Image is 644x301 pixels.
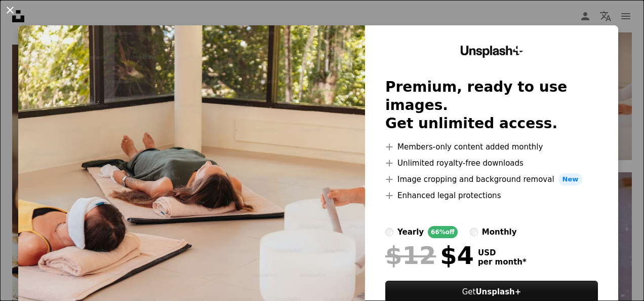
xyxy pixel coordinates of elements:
span: per month * [478,257,527,267]
h2: Premium, ready to use images. Get unlimited access. [385,78,598,133]
li: Enhanced legal protections [385,190,598,202]
input: yearly66%off [385,228,393,236]
span: USD [478,248,527,257]
span: New [558,173,583,185]
li: Image cropping and background removal [385,173,598,185]
input: monthly [470,228,478,236]
span: $12 [385,242,436,269]
div: $4 [385,242,474,269]
li: Members-only content added monthly [385,141,598,153]
div: yearly [397,226,424,238]
strong: Unsplash+ [475,287,521,296]
li: Unlimited royalty-free downloads [385,157,598,169]
div: 66% off [428,226,458,238]
div: monthly [482,226,517,238]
